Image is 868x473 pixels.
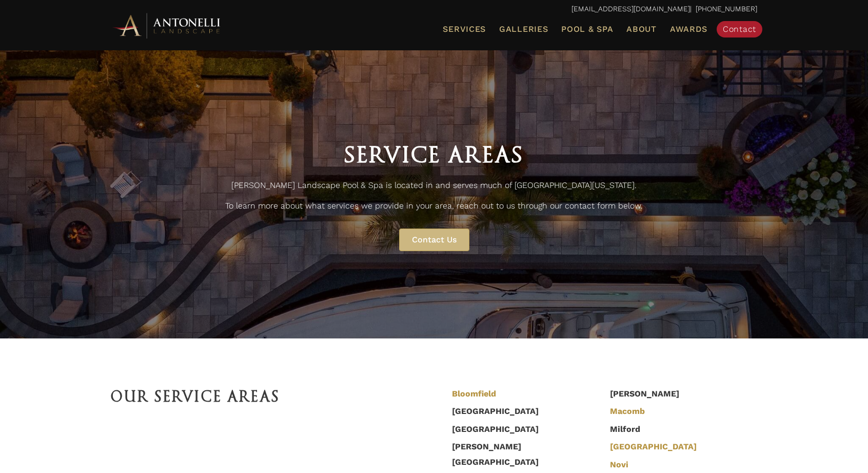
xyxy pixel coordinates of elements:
[622,23,661,36] a: About
[571,5,690,13] a: [EMAIL_ADDRESS][DOMAIN_NAME]
[111,11,224,40] img: Antonelli Horizontal Logo
[447,438,600,471] li: [PERSON_NAME][GEOGRAPHIC_DATA]
[443,25,486,33] span: Services
[670,24,707,34] span: Awards
[666,23,712,36] a: Awards
[495,23,552,36] a: Galleries
[111,178,757,193] p: [PERSON_NAME] Landscape Pool & Spa is located in and serves much of [GEOGRAPHIC_DATA][US_STATE].
[610,460,628,471] a: Novi
[610,442,697,453] a: [GEOGRAPHIC_DATA]
[723,24,756,34] span: Contact
[626,25,657,33] span: About
[412,235,457,244] span: Contact Us
[610,406,645,418] a: Macomb
[561,24,613,34] span: Pool & Spa
[399,229,469,251] a: Contact Us
[499,24,548,34] span: Galleries
[605,420,758,438] li: Milford
[111,198,757,214] p: To learn more about what services we provide in your area, reach out to us through our contact fo...
[447,420,600,438] li: [GEOGRAPHIC_DATA]
[111,388,280,405] span: Our Service Areas
[452,389,496,400] a: Bloomfield
[344,142,524,167] span: Service Areas
[447,403,600,421] li: [GEOGRAPHIC_DATA]
[111,3,757,16] p: | [PHONE_NUMBER]
[605,385,758,403] li: [PERSON_NAME]
[557,23,617,36] a: Pool & Spa
[717,21,762,37] a: Contact
[439,23,490,36] a: Services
